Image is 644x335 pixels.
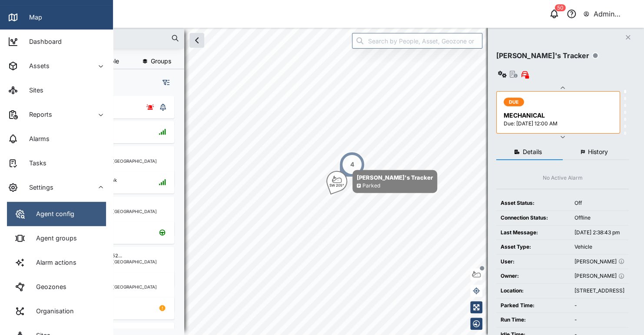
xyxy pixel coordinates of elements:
div: Offline [574,214,624,222]
div: Alarm actions [30,258,76,267]
button: Admin Zaerald Lungos [583,8,637,20]
div: [DATE] 2:38:43 pm [574,229,624,237]
div: Sites [23,85,43,95]
a: Agent groups [7,226,106,250]
canvas: Map [28,28,644,335]
span: Groups [151,58,171,64]
div: SW 205° [329,184,344,187]
div: Owner: [501,272,566,280]
a: Organisation [7,299,106,323]
div: Dashboard [23,37,62,46]
div: - [574,316,624,324]
div: Agent groups [30,233,77,243]
div: Settings [23,183,53,192]
span: DUE [509,98,519,106]
div: 50 [555,4,566,11]
div: Off [574,199,624,207]
div: [PERSON_NAME]'s Tracker [496,50,589,61]
span: Details [523,149,542,155]
div: [PERSON_NAME]'s Tracker [357,173,433,182]
div: - [574,302,624,310]
a: Agent config [7,202,106,226]
input: Search by People, Asset, Geozone or Place [352,33,482,49]
div: Parked [362,182,380,190]
span: History [588,149,608,155]
div: Vehicle [574,243,624,251]
div: Map marker [339,151,365,177]
a: Alarm actions [7,250,106,275]
div: Alarms [23,134,50,144]
div: Geozones [30,282,66,292]
div: Map marker [326,170,437,193]
div: User: [501,258,566,266]
div: Organisation [30,306,74,316]
div: Asset Status: [501,199,566,207]
div: Last Message: [501,229,566,237]
div: Due: [DATE] 12:00 AM [504,120,614,128]
a: Geozones [7,275,106,299]
div: [PERSON_NAME] [574,258,624,266]
div: Assets [23,61,50,71]
div: Reports [23,110,52,119]
div: [PERSON_NAME] [574,272,624,280]
div: 4 [350,160,354,169]
div: Connection Status: [501,214,566,222]
div: Map [23,13,42,22]
div: Location: [501,287,566,295]
div: [STREET_ADDRESS] [574,287,624,295]
div: Admin Zaerald Lungos [594,9,637,20]
div: Tasks [23,158,46,168]
div: Agent config [30,209,74,219]
div: Parked Time: [501,302,566,310]
div: Asset Type: [501,243,566,251]
div: No Active Alarm [543,174,583,182]
div: Run Time: [501,316,566,324]
div: MECHANICAL [504,111,614,120]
